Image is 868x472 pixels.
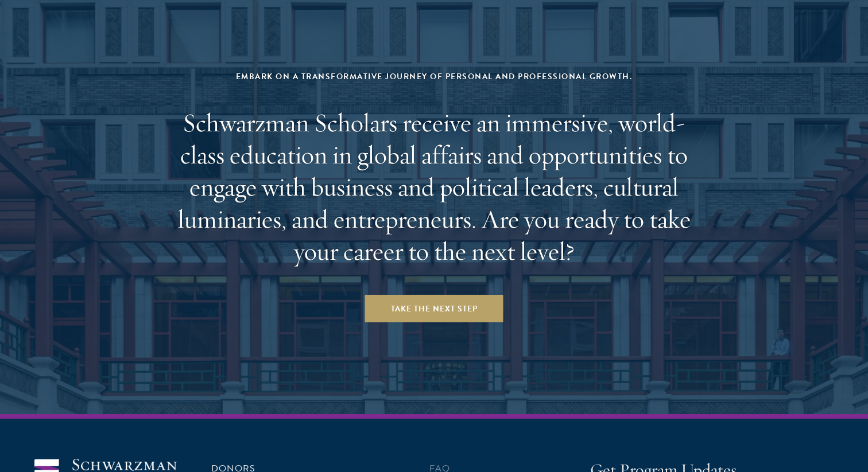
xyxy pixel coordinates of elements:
div: Embark on a transformative journey of personal and professional growth. [167,69,701,84]
a: Take the Next Step [365,295,503,322]
h2: Schwarzman Scholars receive an immersive, world-class education in global affairs and opportuniti... [167,107,701,267]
